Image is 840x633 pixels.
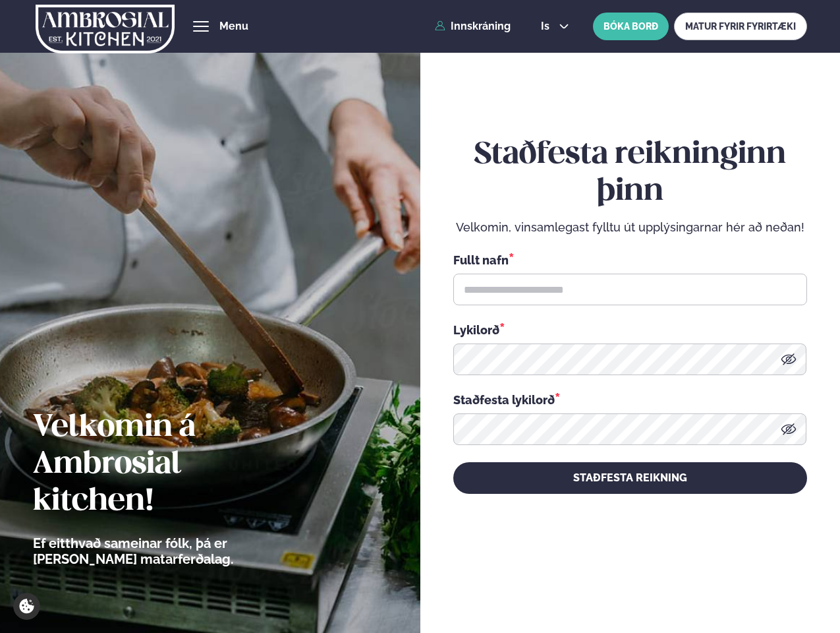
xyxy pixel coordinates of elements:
[13,593,40,620] a: Cookie settings
[453,220,807,235] p: Velkomin, vinsamlegast fylltu út upplýsingarnar hér að neðan!
[674,13,807,40] a: MATUR FYRIR FYRIRTÆKI
[453,321,807,338] div: Lykilorð
[36,2,175,56] img: logo
[593,13,669,40] button: BÓKA BORÐ
[453,136,807,210] h2: Staðfesta reikninginn þinn
[453,462,807,494] button: STAÐFESTA REIKNING
[453,391,807,408] div: Staðfesta lykilorð
[33,409,306,520] h2: Velkomin á Ambrosial kitchen!
[453,251,807,268] div: Fullt nafn
[541,21,553,32] span: is
[435,20,511,32] a: Innskráning
[33,535,306,567] p: Ef eitthvað sameinar fólk, þá er [PERSON_NAME] matarferðalag.
[193,18,209,34] button: hamburger
[530,21,580,32] button: is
